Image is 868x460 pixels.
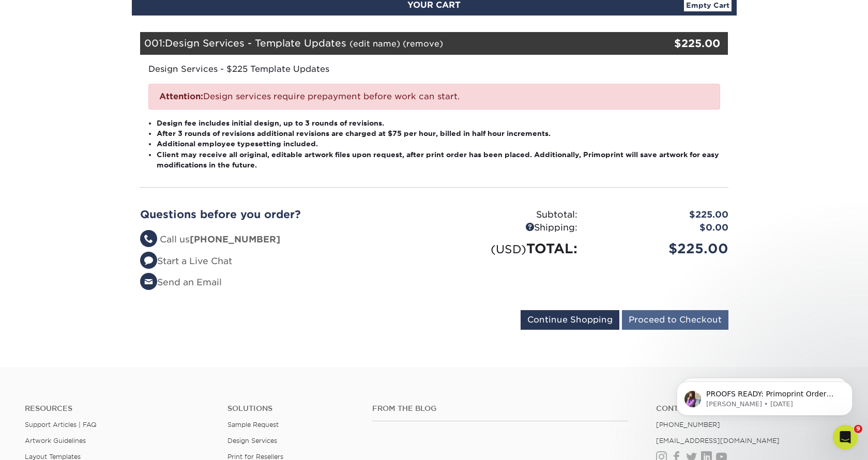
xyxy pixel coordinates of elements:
[140,32,630,55] div: 001:
[434,208,585,222] div: Subtotal:
[585,239,736,258] div: $225.00
[190,234,280,244] strong: [PHONE_NUMBER]
[148,84,720,110] div: Design services require prepayment before work can start.
[349,39,400,49] a: (edit name)
[403,39,443,49] a: (remove)
[434,239,585,258] div: TOTAL:
[25,421,97,428] a: Support Articles | FAQ
[656,404,843,413] a: Contact
[157,118,720,128] li: Design fee includes initial design, up to 3 rounds of revisions.
[157,128,720,139] li: After 3 rounds of revisions additional revisions are charged at $75 per hour, billed in half hour...
[140,256,232,266] a: Start a Live Chat
[585,221,736,235] div: $0.00
[140,277,222,287] a: Send an Email
[521,310,619,330] input: Continue Shopping
[159,91,203,101] strong: Attention:
[630,36,721,51] div: $225.00
[854,425,862,433] span: 9
[3,428,88,456] iframe: Google Customer Reviews
[140,208,427,221] h2: Questions before you order?
[585,208,736,222] div: $225.00
[227,437,277,444] a: Design Services
[656,421,720,428] a: [PHONE_NUMBER]
[227,421,279,428] a: Sample Request
[491,242,526,256] small: (USD)
[372,404,628,413] h4: From the Blog
[833,425,858,450] iframe: Intercom live chat
[25,404,212,413] h4: Resources
[157,139,720,149] li: Additional employee typesetting included.
[165,37,346,49] span: Design Services - Template Updates
[622,310,728,330] input: Proceed to Checkout
[434,221,585,235] div: Shipping:
[227,404,357,413] h4: Solutions
[140,55,728,75] div: Design Services - $225 Template Updates
[661,360,868,432] iframe: Intercom notifications message
[140,233,427,247] li: Call us
[656,437,780,444] a: [EMAIL_ADDRESS][DOMAIN_NAME]
[157,149,720,171] li: Client may receive all original, editable artwork files upon request, after print order has been ...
